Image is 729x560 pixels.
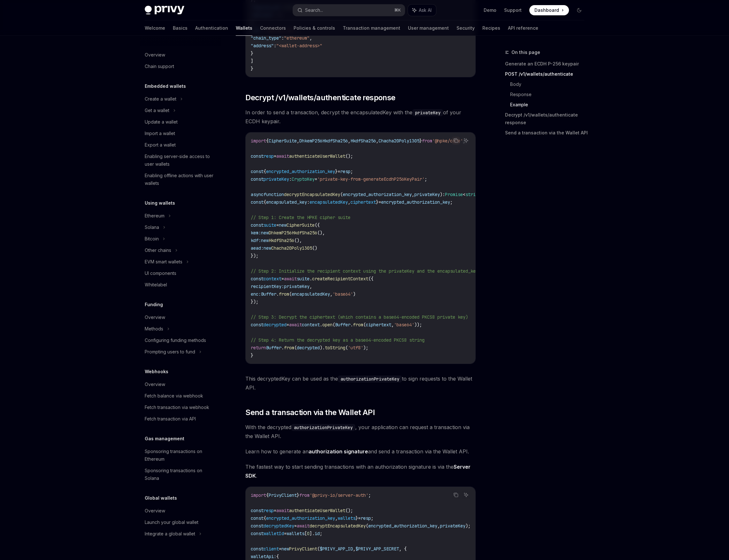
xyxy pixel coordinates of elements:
[294,345,297,351] span: (
[145,381,165,388] div: Overview
[279,222,287,228] span: new
[297,492,299,498] span: }
[381,199,450,205] span: encrypted_authorization_key
[276,43,322,49] span: "<wallet-address>"
[505,110,589,128] a: Decrypt /v1/wallets/authenticate response
[320,546,353,552] span: $PRIVY_APP_ID
[264,546,279,552] span: client
[276,554,279,559] span: {
[251,322,264,328] span: const
[408,4,436,16] button: Ask AI
[251,222,264,228] span: const
[251,138,266,144] span: import
[310,523,366,529] span: decryptEncapsulatedKey
[264,153,274,159] span: resp
[145,63,174,70] div: Chain support
[245,462,476,480] span: The fastest way to start sending transactions with an authorization signature is via the .
[511,49,540,56] span: On this page
[140,170,221,189] a: Enabling offline actions with user wallets
[310,35,312,41] span: ,
[320,345,325,351] span: ).
[333,291,353,297] span: 'base64'
[251,554,276,559] span: walletApi:
[266,138,269,144] span: {
[504,7,522,13] a: Support
[376,138,379,144] span: ,
[284,192,340,197] span: decryptEncapsulatedKey
[245,374,476,392] span: This decryptedKey can be used as the to sign requests to the Wallet API.
[145,82,186,90] h5: Embedded wallets
[251,238,261,243] span: kdf:
[140,390,221,402] a: Fetch balance via webhook
[330,291,333,297] span: ,
[145,314,165,321] div: Overview
[145,212,165,220] div: Ethereum
[297,276,310,282] span: suite
[463,192,465,197] span: <
[452,136,460,145] button: Copy the contents from the code block
[245,93,395,103] span: Decrypt /v1/wallets/authenticate response
[264,515,266,521] span: {
[309,448,368,455] a: authorization signature
[264,245,271,251] span: new
[315,176,317,182] span: =
[366,322,391,328] span: ciphertext
[299,138,348,144] span: DhkemP256HkdfSha256
[287,531,304,536] span: wallets
[376,199,379,205] span: }
[368,492,371,498] span: ;
[287,322,289,328] span: =
[260,20,286,36] a: Connectors
[245,464,471,479] a: Server SDK
[465,192,481,197] span: string
[297,523,310,529] span: await
[251,284,284,289] span: recipientKey:
[363,345,368,351] span: );
[145,337,206,344] div: Configuring funding methods
[251,192,264,197] span: async
[358,515,361,521] span: =
[251,337,425,343] span: // Step 4: Return the decrypted key as a base64-encoded PKCS8 string
[140,268,221,279] a: UI components
[251,546,264,552] span: const
[145,258,182,266] div: EVM smart wallets
[145,404,209,411] div: Fetch transaction via webhook
[445,192,463,197] span: Promise
[299,492,310,498] span: from
[264,322,287,328] span: decrypted
[371,515,373,521] span: ;
[442,192,445,197] span: :
[345,508,353,513] span: ();
[251,345,266,351] span: return
[276,222,279,228] span: =
[245,447,476,456] span: Learn how to generate an and send a transaction via the Wallet API.
[338,515,356,521] span: wallets
[281,35,284,41] span: :
[245,423,476,441] span: With the decrypted , your application can request a transaction via the Wallet API.
[394,8,401,13] span: ⌘ K
[271,245,312,251] span: Chacha20Poly1305
[422,138,432,144] span: from
[269,238,294,243] span: HkdfSha256
[140,139,221,151] a: Export a wallet
[251,268,478,274] span: // Step 2: Initialize the recipient context using the privateKey and the encapsulated_key
[412,192,414,197] span: ,
[266,345,281,351] span: Buffer
[465,523,471,529] span: );
[145,281,167,289] div: Whitelabel
[368,523,437,529] span: encrypted_authorization_key
[350,169,353,174] span: ;
[338,375,402,382] code: authorizationPrivateKey
[274,43,276,49] span: :
[140,279,221,291] a: Whitelabel
[145,467,218,482] div: Sponsoring transactions on Solana
[289,176,292,182] span: :
[140,402,221,413] a: Fetch transaction via webhook
[264,192,284,197] span: function
[289,153,345,159] span: authenticateUserWallet
[173,20,188,36] a: Basics
[140,116,221,128] a: Update a wallet
[315,222,320,228] span: ({
[289,322,302,328] span: await
[264,169,266,174] span: {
